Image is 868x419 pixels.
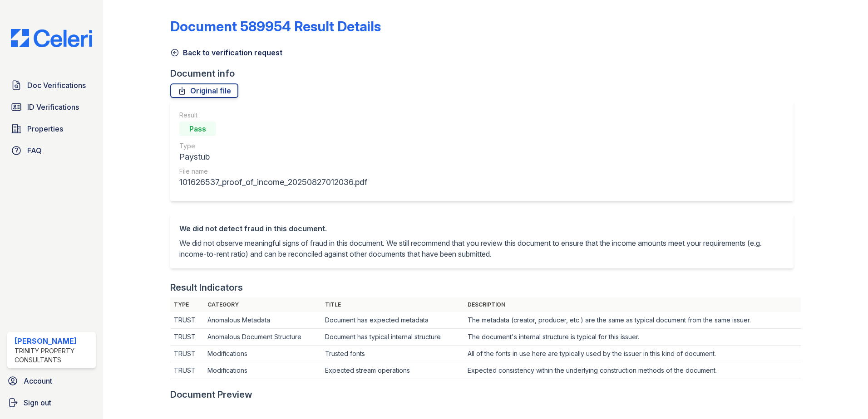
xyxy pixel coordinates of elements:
[27,123,63,134] span: Properties
[170,362,204,379] td: TRUST
[464,312,801,329] td: The metadata (creator, producer, etc.) are the same as typical document from the same issuer.
[27,145,42,156] span: FAQ
[27,102,79,112] span: ID Verifications
[204,297,321,312] th: Category
[170,67,801,80] div: Document info
[179,141,367,151] div: Type
[7,76,96,94] a: Doc Verifications
[179,167,367,176] div: File name
[24,397,51,408] span: Sign out
[830,383,859,410] iframe: chat widget
[321,346,464,362] td: Trusted fonts
[170,83,238,98] a: Original file
[4,29,99,47] img: CE_Logo_Blue-a8612792a0a2168367f1c8372b55b34899dd931a85d93a1a3d3e32e68fde9ad4.png
[464,297,801,312] th: Description
[27,80,86,91] span: Doc Verifications
[15,346,92,365] div: Trinity Property Consultants
[179,111,367,120] div: Result
[321,297,464,312] th: Title
[321,329,464,346] td: Document has typical internal structure
[170,297,204,312] th: Type
[179,122,216,136] div: Pass
[179,238,784,259] p: We did not observe meaningful signs of fraud in this document. We still recommend that you review...
[179,223,784,234] div: We did not detect fraud in this document.
[204,312,321,329] td: Anomalous Metadata
[179,151,367,163] div: Paystub
[170,281,243,294] div: Result Indicators
[24,375,52,386] span: Account
[321,362,464,379] td: Expected stream operations
[179,176,367,189] div: 101626537_proof_of_income_20250827012036.pdf
[170,329,204,346] td: TRUST
[204,362,321,379] td: Modifications
[204,329,321,346] td: Anomalous Document Structure
[15,336,92,346] div: [PERSON_NAME]
[204,346,321,362] td: Modifications
[7,120,96,138] a: Properties
[464,329,801,346] td: The document's internal structure is typical for this issuer.
[170,312,204,329] td: TRUST
[4,372,99,390] a: Account
[170,346,204,362] td: TRUST
[464,362,801,379] td: Expected consistency within the underlying construction methods of the document.
[170,18,381,34] a: Document 589954 Result Details
[464,346,801,362] td: All of the fonts in use here are typically used by the issuer in this kind of document.
[4,394,99,412] a: Sign out
[170,47,282,58] a: Back to verification request
[321,312,464,329] td: Document has expected metadata
[170,388,252,401] div: Document Preview
[7,141,96,160] a: FAQ
[7,98,96,116] a: ID Verifications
